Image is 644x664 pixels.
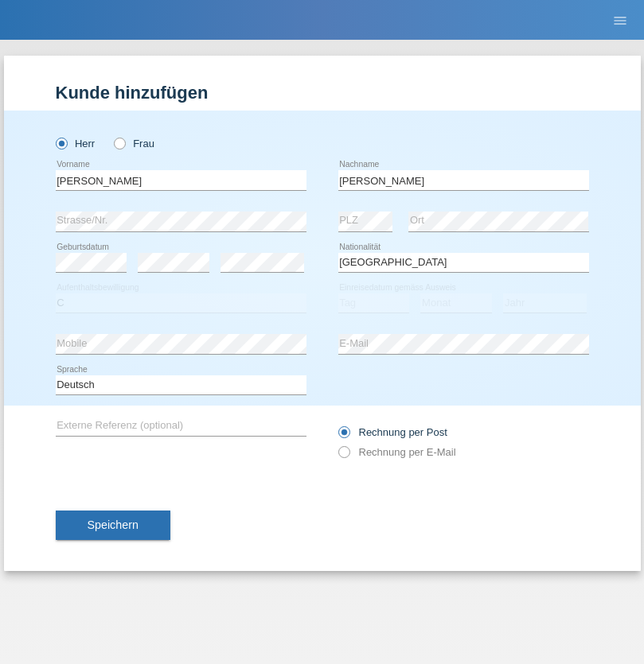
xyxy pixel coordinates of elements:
a: menu [604,15,636,25]
h1: Kunde hinzufügen [56,83,589,103]
label: Rechnung per E-Mail [338,446,456,458]
label: Frau [114,138,154,149]
span: Speichern [88,518,139,531]
input: Herr [56,138,66,148]
button: Speichern [56,511,170,541]
input: Frau [114,138,124,148]
label: Rechnung per Post [338,426,447,438]
input: Rechnung per Post [338,426,349,446]
label: Herr [56,138,96,149]
input: Rechnung per E-Mail [338,446,349,466]
i: menu [612,13,628,29]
